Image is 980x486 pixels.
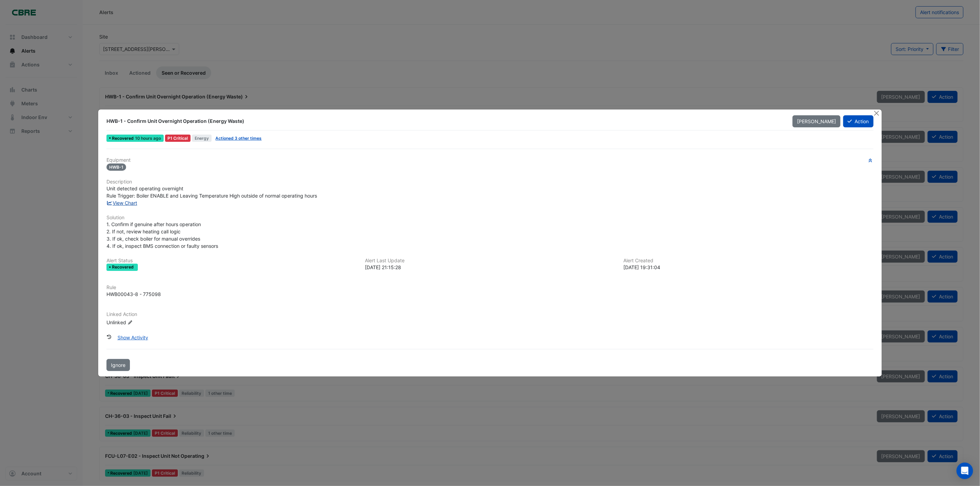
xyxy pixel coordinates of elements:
[797,118,836,124] span: [PERSON_NAME]
[843,115,873,127] button: Action
[112,136,135,140] span: Recovered
[106,311,873,317] h6: Linked Action
[793,115,840,127] button: [PERSON_NAME]
[111,362,125,368] span: Ignore
[106,179,873,185] h6: Description
[957,463,973,479] div: Open Intercom Messenger
[215,136,262,141] a: Actioned 3 other times
[106,285,873,290] h6: Rule
[873,109,880,117] button: Close
[106,258,357,264] h6: Alert Status
[113,331,153,344] button: Show Activity
[623,258,874,264] h6: Alert Created
[623,264,874,271] div: [DATE] 19:31:04
[106,186,317,199] span: Unit detected operating overnight Rule Trigger: Boiler ENABLE and Leaving Temperature High outsid...
[106,163,126,171] span: HWB-1
[106,318,189,326] div: Unlinked
[106,221,218,249] span: 1. Confirm if genuine after hours operation 2. If not, review heating call logic 3. If ok, check ...
[112,265,135,269] span: Recovered
[106,215,873,221] h6: Solution
[106,118,784,125] div: HWB-1 - Confirm Unit Overnight Operation (Energy Waste)
[365,264,615,271] div: [DATE] 21:15:28
[365,258,615,264] h6: Alert Last Update
[106,359,130,371] button: Ignore
[106,290,161,298] div: HWB00043-8 - 775098
[192,135,212,142] span: Energy
[106,200,137,206] a: View Chart
[127,320,133,325] fa-icon: Edit Linked Action
[106,157,873,163] h6: Equipment
[165,135,191,142] div: P1 Critical
[135,136,161,141] span: Wed 13-Aug-2025 21:15 AEST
